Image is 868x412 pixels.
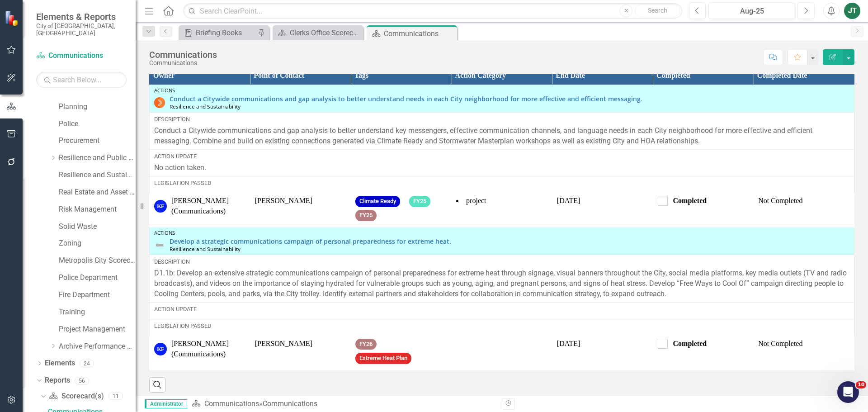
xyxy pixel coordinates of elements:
span: Climate Ready [355,196,400,207]
a: Communications [36,51,127,61]
div: Clerks Office Scorecard Evaluation and Recommendations [290,27,361,38]
span: Extreme Heat Plan [355,353,411,364]
td: Double-Click to Edit [150,302,854,319]
input: Search Below... [36,72,127,88]
div: Legislation Passed [154,179,849,187]
input: Search ClearPoint... [183,3,682,19]
div: Not Completed [758,339,849,349]
div: Communications [263,399,317,408]
a: Reports [45,375,70,386]
div: Legislation Passed [154,322,849,330]
span: project [466,197,486,204]
div: [PERSON_NAME] (Communications) [171,196,245,217]
a: Fire Department [59,290,136,300]
td: Double-Click to Edit [150,255,854,302]
td: Double-Click to Edit [452,336,552,370]
div: 11 [108,393,123,400]
p: No action taken. [154,163,849,173]
td: Double-Click to Edit [150,336,250,370]
td: Double-Click to Edit [150,112,854,149]
iframe: Intercom live chat [837,381,859,403]
span: FY25 [409,196,430,207]
td: Double-Click to Edit [754,193,854,227]
a: Real Estate and Asset Management [59,187,136,198]
div: 56 [75,377,89,384]
a: Police [59,119,136,129]
a: Risk Management [59,204,136,215]
a: Planning [59,102,136,112]
span: FY26 [355,210,377,221]
a: Project Management [59,324,136,335]
span: [PERSON_NAME] [255,340,312,347]
td: Double-Click to Edit [250,336,351,370]
div: » [192,399,495,409]
div: Description [154,258,849,266]
img: ClearPoint Strategy [5,10,20,26]
div: 24 [80,360,94,367]
span: [PERSON_NAME] [255,197,312,204]
div: Action Update [154,152,849,161]
a: Training [59,307,136,317]
div: Not Completed [758,196,849,206]
a: Scorecard(s) [49,391,104,402]
div: [PERSON_NAME] (Communications) [171,339,245,360]
div: Actions [154,88,849,93]
td: Double-Click to Edit Right Click for Context Menu [150,227,854,255]
a: Briefing Books [181,27,255,38]
td: Double-Click to Edit [150,176,854,193]
span: [DATE] [557,340,580,347]
span: 10 [856,381,866,388]
img: Not Defined [154,240,165,251]
div: KF [154,200,167,213]
td: Double-Click to Edit [452,193,552,227]
button: Search [635,5,680,17]
a: Procurement [59,136,136,146]
span: Resilience and Sustainability [170,245,241,252]
td: Double-Click to Edit [250,193,351,227]
td: Double-Click to Edit [754,336,854,370]
a: Police Department [59,273,136,283]
span: D1.1b: Develop an extensive strategic communications campaign of personal preparedness for extrem... [154,269,847,298]
a: Resilience and Sustainability [59,170,136,180]
a: Metropolis City Scorecard [59,256,136,266]
img: Not Started [154,97,165,108]
td: Double-Click to Edit [150,319,854,336]
div: KF [154,343,167,355]
td: Double-Click to Edit [552,193,653,227]
a: Resilience and Public Works [59,153,136,163]
td: Double-Click to Edit [653,336,754,370]
span: Conduct a Citywide communications and gap analysis to better understand key messengers, effective... [154,126,812,145]
a: Communications [204,399,259,408]
span: Search [648,7,667,14]
td: Double-Click to Edit [552,336,653,370]
a: Conduct a Citywide communications and gap analysis to better understand needs in each City neighb... [170,95,849,102]
div: Communications [384,28,455,39]
div: Description [154,115,849,123]
button: Aug-25 [708,3,795,19]
span: Resilience and Sustainability [170,103,241,110]
a: Solid Waste [59,222,136,232]
td: Double-Click to Edit [351,193,452,227]
a: Elements [45,358,75,369]
div: Action Update [154,305,849,313]
div: Briefing Books [196,27,255,38]
td: Double-Click to Edit [150,193,250,227]
a: Archive Performance Reports Data [59,341,136,352]
span: Administrator [145,399,187,408]
div: Communications [149,60,217,66]
div: Actions [154,230,849,236]
td: Double-Click to Edit [653,193,754,227]
div: Aug-25 [712,6,792,17]
span: [DATE] [557,197,580,204]
a: Clerks Office Scorecard Evaluation and Recommendations [275,27,361,38]
a: Zoning [59,238,136,249]
span: Elements & Reports [36,11,127,22]
div: Communications [149,50,217,60]
td: Double-Click to Edit [351,336,452,370]
button: JT [844,3,860,19]
a: Develop a strategic communications campaign of personal preparedness for extreme heat. [170,238,849,245]
small: City of [GEOGRAPHIC_DATA], [GEOGRAPHIC_DATA] [36,22,127,37]
span: FY26 [355,339,377,350]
